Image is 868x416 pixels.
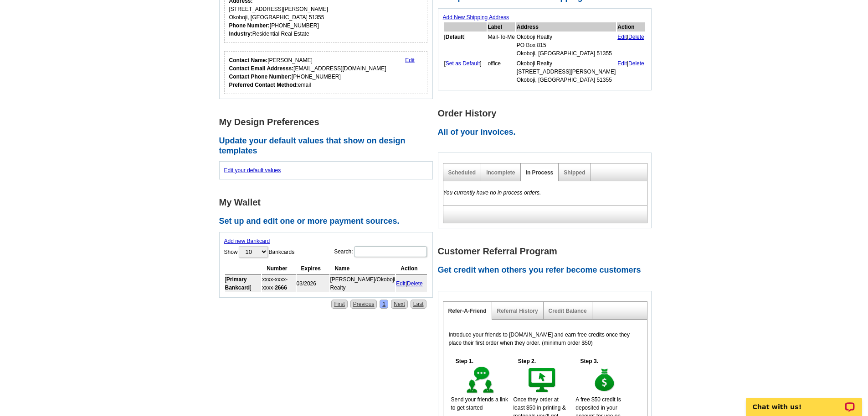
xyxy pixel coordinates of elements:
a: Incomplete [486,169,515,176]
h5: Step 1. [451,357,478,365]
th: Number [262,263,295,274]
h2: Set up and edit one or more payment sources. [219,216,438,226]
label: Show Bankcards [224,245,295,258]
td: | [396,275,426,292]
h2: Get credit when others you refer become customers [438,265,657,275]
img: step-2.gif [527,365,558,395]
a: In Process [526,169,554,176]
a: Delete [628,34,644,40]
a: Shipped [564,169,585,176]
strong: Preferred Contact Method: [229,82,298,88]
strong: Contact Name: [229,57,268,63]
a: Referral History [497,308,538,314]
a: Edit [617,34,627,40]
td: Okoboji Realty [STREET_ADDRESS][PERSON_NAME] Okoboji, [GEOGRAPHIC_DATA] 51355 [516,59,616,84]
strong: Contact Phone Number: [229,74,292,80]
strong: Contact Email Addresss: [229,65,294,72]
a: 1 [380,300,388,309]
a: Previous [350,300,377,309]
th: Name [330,263,395,274]
strong: 2666 [275,284,287,291]
label: Search: [334,245,427,258]
td: [ ] [444,59,487,84]
em: You currently have no in process orders. [443,190,541,196]
iframe: LiveChat chat widget [740,387,868,416]
td: [PERSON_NAME]/Okoboji Realty [330,275,395,292]
strong: Phone Number: [229,22,270,29]
h5: Step 2. [513,357,540,365]
td: Mail-To-Me [488,32,515,58]
a: Next [391,300,408,309]
h1: My Design Preferences [219,117,438,127]
p: Introduce your friends to [DOMAIN_NAME] and earn free credits once they place their first order w... [449,331,642,347]
th: Label [488,22,515,32]
a: Add New Shipping Address [443,14,509,21]
a: Set as Default [446,60,480,67]
input: Search: [354,246,427,257]
a: Add new Bankcard [224,238,270,244]
th: Expires [297,263,329,274]
td: xxxx-xxxx-xxxx- [262,275,295,292]
a: Scheduled [448,169,476,176]
b: Default [446,34,464,40]
a: Delete [628,60,644,67]
a: Edit [405,57,415,63]
h1: Order History [438,109,657,118]
a: Last [411,300,426,309]
h5: Step 3. [575,357,603,365]
a: Refer-A-Friend [448,308,487,314]
strong: Industry: [229,31,252,37]
th: Action [396,263,426,274]
h2: All of your invoices. [438,127,657,137]
a: Edit [396,280,406,287]
h1: Customer Referral Program [438,247,657,256]
img: step-1.gif [465,365,496,395]
a: Edit your default values [224,167,281,174]
div: Who should we contact regarding order issues? [224,51,428,94]
span: Send your friends a link to get started [451,396,508,411]
a: Edit [617,60,627,67]
h2: Update your default values that show on design templates [219,136,438,156]
div: [PERSON_NAME] [EMAIL_ADDRESS][DOMAIN_NAME] [PHONE_NUMBER] email [229,56,386,89]
td: Okoboji Realty PO Box 815 Okoboji, [GEOGRAPHIC_DATA] 51355 [516,32,616,58]
img: step-3.gif [589,365,621,395]
th: Address [516,22,616,32]
td: | [617,59,645,84]
th: Action [617,22,645,32]
td: office [488,59,515,84]
h1: My Wallet [219,198,438,207]
td: [ ] [225,275,262,292]
a: Credit Balance [549,308,587,314]
a: Delete [407,280,423,287]
td: [ ] [444,32,487,58]
b: Primary Bankcard [225,276,250,291]
td: | [617,32,645,58]
select: ShowBankcards [239,246,268,258]
td: 03/2026 [297,275,329,292]
a: First [331,300,347,309]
